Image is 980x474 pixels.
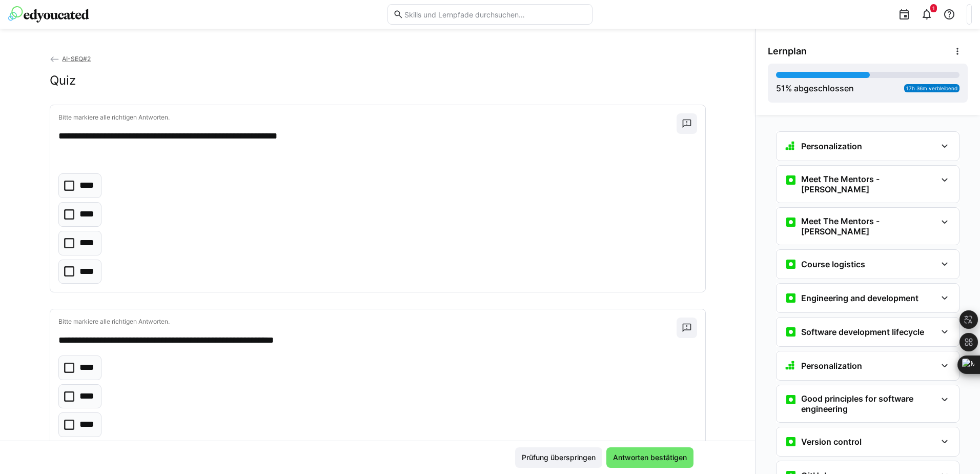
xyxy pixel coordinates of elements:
span: Lernplan [768,46,807,57]
h3: Engineering and development [801,293,918,303]
h3: Meet The Mentors - [PERSON_NAME] [801,216,936,236]
button: Antworten bestätigen [606,447,693,468]
h2: Quiz [50,73,76,88]
button: Prüfung überspringen [515,447,602,468]
span: Antworten bestätigen [611,452,688,463]
h3: Course logistics [801,259,865,269]
a: AI-SEQ#2 [50,55,91,63]
h3: Software development lifecycle [801,327,924,337]
h3: Personalization [801,141,862,151]
p: Bitte markiere alle richtigen Antworten. [58,113,677,122]
span: 51 [776,83,785,93]
span: 17h 36m verbleibend [906,85,957,91]
h3: Good principles for software engineering [801,393,936,414]
input: Skills und Lernpfade durchsuchen… [403,10,587,19]
span: 1 [932,5,935,11]
h3: Meet The Mentors - [PERSON_NAME] [801,174,936,194]
p: Bitte markiere alle richtigen Antworten. [58,318,677,326]
h3: Version control [801,437,862,447]
h3: Personalization [801,361,862,371]
div: % abgeschlossen [776,82,854,94]
span: Prüfung überspringen [520,452,597,463]
span: AI-SEQ#2 [62,55,91,63]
